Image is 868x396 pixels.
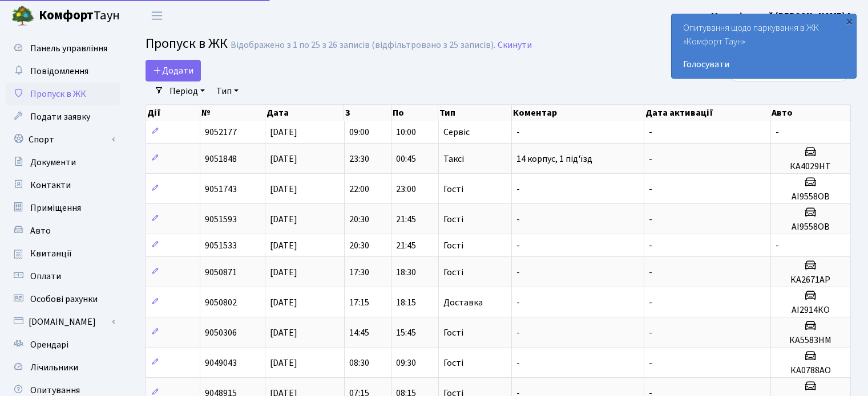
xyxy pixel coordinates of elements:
span: Документи [30,156,76,169]
span: 09:00 [349,126,369,138]
th: Авто [770,105,850,121]
span: 9052177 [205,126,237,138]
span: - [649,213,652,226]
span: - [649,326,652,339]
span: Таксі [443,154,464,164]
a: Контакти [6,174,120,197]
span: - [776,126,779,138]
a: Спорт [6,128,120,151]
th: Коментар [512,105,644,121]
a: Додати [146,60,201,81]
th: Дії [146,105,200,121]
span: - [649,153,652,165]
span: - [516,266,520,279]
span: - [516,183,520,195]
span: 17:15 [349,296,369,309]
h5: КА2671АР [776,275,846,285]
span: 00:45 [396,153,416,165]
span: 22:00 [349,183,369,195]
span: [DATE] [270,239,297,252]
span: Гості [443,215,463,224]
th: Тип [438,105,512,121]
span: [DATE] [270,183,297,195]
span: - [776,239,779,252]
span: 9050802 [205,296,237,309]
h5: АІ9558ОВ [776,222,846,232]
a: Пропуск в ЖК [6,83,120,105]
span: Гості [443,185,463,194]
a: Тип [212,81,243,101]
span: 14 корпус, 1 під'їзд [516,153,592,165]
span: 20:30 [349,213,369,226]
a: Період [165,81,209,101]
h5: КА5583НМ [776,335,846,346]
th: Дата [265,105,345,121]
a: Орендарі [6,333,120,356]
div: Опитування щодо паркування в ЖК «Комфорт Таун» [672,14,856,78]
a: Повідомлення [6,60,120,83]
span: 09:30 [396,357,416,369]
a: Панель управління [6,37,120,60]
a: Скинути [498,40,532,51]
span: [DATE] [270,213,297,226]
span: 21:45 [396,239,416,252]
a: Документи [6,151,120,174]
span: 9050871 [205,266,237,279]
span: 10:00 [396,126,416,138]
span: 15:45 [396,326,416,339]
span: [DATE] [270,296,297,309]
span: - [516,239,520,252]
span: Квитанції [30,247,72,260]
span: - [649,183,652,195]
span: - [516,357,520,369]
span: 23:30 [349,153,369,165]
th: По [391,105,438,121]
span: Доставка [443,298,483,307]
h5: КА4029НТ [776,161,846,172]
span: Пропуск в ЖК [146,34,228,54]
a: Голосувати [683,58,845,71]
span: 9050306 [205,326,237,339]
span: Гості [443,358,463,368]
span: Приміщення [30,202,81,214]
div: × [843,15,855,27]
span: Гості [443,241,463,250]
span: 9049043 [205,357,237,369]
span: [DATE] [270,357,297,369]
th: № [200,105,265,121]
span: - [649,296,652,309]
span: Особові рахунки [30,293,98,305]
span: Авто [30,224,51,237]
span: Орендарі [30,338,68,351]
img: logo.png [11,5,34,27]
th: Дата активації [644,105,771,121]
span: 9051848 [205,153,237,165]
span: Гості [443,268,463,277]
span: - [649,357,652,369]
span: 9051593 [205,213,237,226]
span: 23:00 [396,183,416,195]
span: Таун [39,6,120,26]
h5: АІ2914КО [776,305,846,316]
span: 9051743 [205,183,237,195]
span: - [649,266,652,279]
a: Подати заявку [6,105,120,128]
a: Приміщення [6,197,120,219]
span: 17:30 [349,266,369,279]
a: Оплати [6,265,120,288]
b: Комфорт [39,6,94,25]
th: З [344,105,391,121]
span: Подати заявку [30,111,90,123]
span: Повідомлення [30,65,88,77]
h5: КА0788АО [776,365,846,376]
b: Меленівський [PERSON_NAME] А. [711,10,854,22]
span: 21:45 [396,213,416,226]
span: - [649,239,652,252]
span: 18:15 [396,296,416,309]
span: 14:45 [349,326,369,339]
a: Лічильники [6,356,120,379]
h5: АІ9558ОВ [776,191,846,202]
span: - [649,126,652,138]
button: Переключити навігацію [143,6,171,25]
span: - [516,213,520,226]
